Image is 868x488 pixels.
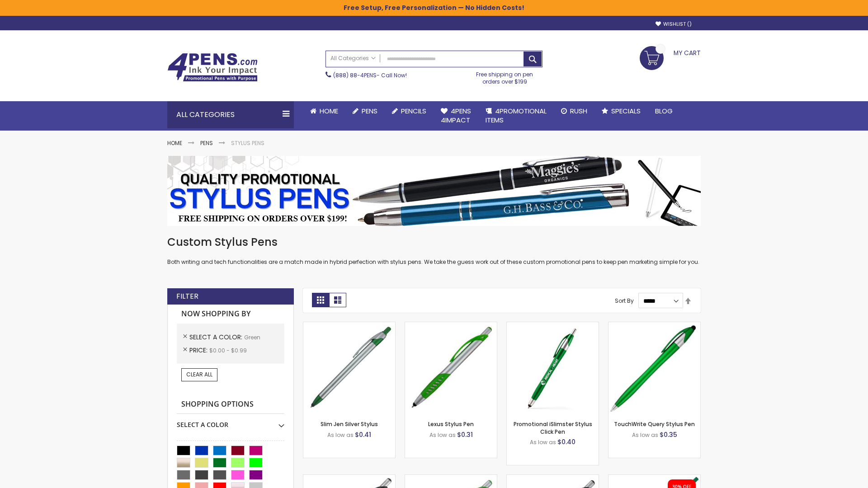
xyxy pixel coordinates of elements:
[167,156,701,226] img: Stylus Pens
[244,333,260,341] span: Green
[467,67,543,85] div: Free shipping on pen orders over $199
[321,420,378,428] a: Slim Jen Silver Stylus
[457,430,473,439] span: $0.31
[554,101,594,121] a: Rush
[303,322,395,414] img: Slim Jen Silver Stylus-Green
[362,106,377,116] span: Pens
[189,346,209,355] span: Price
[428,420,474,428] a: Lexus Stylus Pen
[303,474,395,482] a: Boston Stylus Pen-Green
[609,322,700,329] a: TouchWrite Query Stylus Pen-Green
[303,322,395,329] a: Slim Jen Silver Stylus-Green
[655,106,673,116] span: Blog
[614,420,695,428] a: TouchWrite Query Stylus Pen
[303,101,345,121] a: Home
[167,139,182,147] a: Home
[557,437,576,446] span: $0.40
[609,474,700,482] a: iSlimster II - Full Color-Green
[486,106,547,125] span: 4PROMOTIONAL ITEMS
[609,322,700,414] img: TouchWrite Query Stylus Pen-Green
[167,235,701,249] h1: Custom Stylus Pens
[434,101,478,131] a: 4Pens4impact
[327,431,354,439] span: As low as
[330,55,376,62] span: All Categories
[405,322,497,414] img: Lexus Stylus Pen-Green
[177,395,284,414] strong: Shopping Options
[385,101,434,121] a: Pencils
[209,347,247,354] span: $0.00 - $0.99
[441,106,471,125] span: 4Pens 4impact
[570,106,587,116] span: Rush
[186,371,212,378] span: Clear All
[648,101,680,121] a: Blog
[189,333,244,342] span: Select A Color
[429,431,456,439] span: As low as
[176,291,198,301] strong: Filter
[478,101,554,131] a: 4PROMOTIONALITEMS
[333,71,377,79] a: (888) 88-4PENS
[333,71,407,79] span: - Call Now!
[611,106,641,116] span: Specials
[320,106,338,116] span: Home
[177,414,284,429] div: Select A Color
[167,101,294,128] div: All Categories
[615,297,634,305] label: Sort By
[530,438,556,446] span: As low as
[405,322,497,329] a: Lexus Stylus Pen-Green
[231,139,264,147] strong: Stylus Pens
[632,431,658,439] span: As low as
[507,322,599,414] img: Promotional iSlimster Stylus Click Pen-Green
[594,101,648,121] a: Specials
[326,51,380,66] a: All Categories
[312,293,329,307] strong: Grid
[514,420,592,435] a: Promotional iSlimster Stylus Click Pen
[507,474,599,482] a: Lexus Metallic Stylus Pen-Green
[200,139,213,147] a: Pens
[355,430,371,439] span: $0.41
[401,106,426,116] span: Pencils
[167,53,258,82] img: 4Pens Custom Pens and Promotional Products
[167,235,701,266] div: Both writing and tech functionalities are a match made in hybrid perfection with stylus pens. We ...
[345,101,385,121] a: Pens
[507,322,599,329] a: Promotional iSlimster Stylus Click Pen-Green
[656,21,692,28] a: Wishlist
[405,474,497,482] a: Boston Silver Stylus Pen-Green
[660,430,677,439] span: $0.35
[177,305,284,324] strong: Now Shopping by
[181,368,217,381] a: Clear All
